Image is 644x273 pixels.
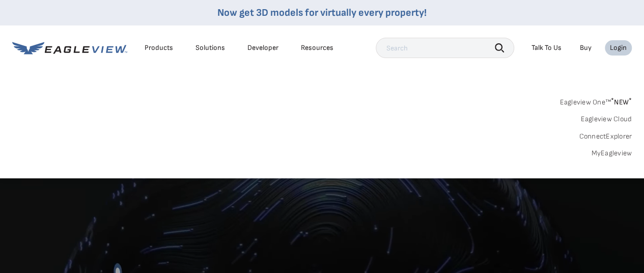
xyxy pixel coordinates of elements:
[217,7,427,19] a: Now get 3D models for virtually every property!
[559,95,632,106] a: Eagleview One™*NEW*
[531,43,562,52] div: Talk To Us
[579,132,632,141] a: ConnectExplorer
[301,43,333,52] div: Resources
[376,38,514,58] input: Search
[611,98,632,106] span: NEW
[591,149,632,158] a: MyEagleview
[247,43,278,52] a: Developer
[145,43,173,52] div: Products
[580,43,592,52] a: Buy
[610,43,627,52] div: Login
[580,115,632,124] a: Eagleview Cloud
[195,43,225,52] div: Solutions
